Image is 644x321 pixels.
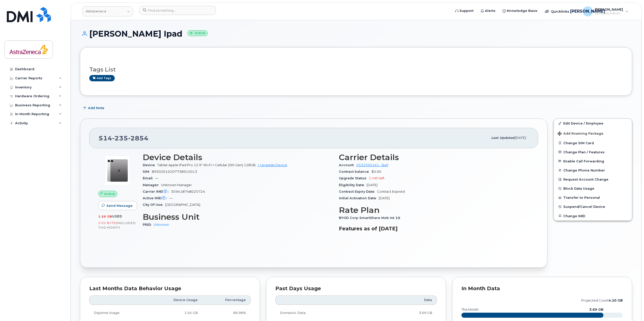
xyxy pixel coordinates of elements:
[98,215,112,218] span: 1.20 GB
[609,299,623,302] tspan: 4.20 GB
[356,163,388,167] a: 0532595161 - Bell
[339,226,529,232] h3: Features as of [DATE]
[143,170,152,174] span: SIM
[554,175,632,184] button: Request Account Change
[143,153,333,162] h3: Device Details
[89,75,115,81] a: Add tags
[558,132,603,136] span: Add Roaming Package
[88,106,104,110] span: Add Note
[104,191,115,196] span: Active
[379,196,390,200] span: [DATE]
[369,176,385,180] span: 1 mth left
[106,203,133,208] span: Send Message
[339,206,529,215] h3: Rate Plan
[461,286,623,291] div: In Month Data
[554,184,632,193] button: Block Data Usage
[366,295,437,305] th: Data
[563,159,604,163] span: Enable Call Forwarding
[461,308,479,311] text: this month
[339,190,377,193] span: Contract Expiry Date
[377,190,405,193] span: Contract Expired
[143,190,171,193] span: Carrier IMEI
[258,163,287,167] a: + Upgrade Device
[112,214,122,218] span: used
[339,170,371,174] span: Contract balance
[89,286,251,291] div: Last Months Data Behavior Usage
[112,134,128,142] span: 235
[187,30,208,36] small: Active
[339,216,403,220] span: BYOD Corp SmartShare Mob Int 10
[99,134,149,142] span: 514
[554,119,632,128] a: Edit Device / Employee
[554,166,632,175] button: Change Phone Number
[102,155,133,186] img: image20231002-3703462-1oiag88.jpeg
[154,223,169,227] a: Unknown
[371,170,381,174] span: $0.00
[339,183,367,187] span: Eligibility Date
[339,196,379,200] span: Initial Activation Date
[165,203,200,207] span: [GEOGRAPHIC_DATA]
[155,176,158,180] span: —
[143,163,157,167] span: Device
[339,153,529,162] h3: Carrier Details
[169,196,173,200] span: —
[143,223,154,227] span: PRID
[275,286,437,291] div: Past Days Usage
[491,136,514,140] span: Last updated
[589,308,603,311] text: 3.69 GB
[98,221,136,229] span: included this month
[152,170,197,174] span: 89302610207738915013
[157,163,256,167] span: Tablet Apple iPad Pro 12.9" Wi-Fi + Cellular (5th Gen) 128GB
[581,299,623,302] text: projected count
[202,295,251,305] th: Percentage
[149,295,202,305] th: Device Usage
[554,193,632,202] button: Transfer to Personal
[171,190,205,193] span: 359418748025724
[143,183,161,187] span: Manager
[339,163,356,167] span: Account
[143,203,165,207] span: City Of Use
[367,183,377,187] span: [DATE]
[98,201,137,210] button: Send Message
[143,176,155,180] span: Email
[128,134,149,142] span: 2854
[554,147,632,157] button: Change Plan / Features
[563,205,605,209] span: Suspend/Cancel Device
[554,138,632,147] button: Change SIM Card
[161,183,192,187] span: Unknown Manager
[80,29,632,38] h1: [PERSON_NAME] Ipad
[554,128,632,138] button: Add Roaming Package
[514,136,526,140] span: [DATE]
[554,211,632,220] button: Change IMEI
[554,157,632,166] button: Enable Call Forwarding
[143,196,169,200] span: Active IMEI
[89,66,623,73] h3: Tags List
[98,221,118,225] span: 0.00 Bytes
[339,176,369,180] span: Upgrade Status
[563,150,605,154] span: Change Plan / Features
[80,103,109,112] button: Add Note
[554,202,632,211] button: Suspend/Cancel Device
[143,212,333,221] h3: Business Unit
